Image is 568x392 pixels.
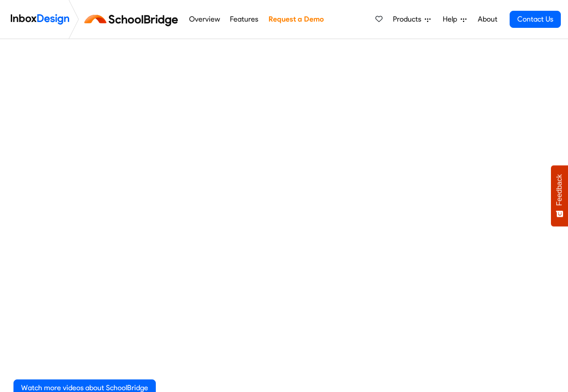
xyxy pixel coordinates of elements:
a: Help [439,10,470,28]
a: Overview [186,10,222,28]
span: Products [393,14,425,25]
span: Help [443,14,461,25]
button: Feedback - Show survey [551,165,568,226]
a: Products [389,10,434,28]
a: About [475,10,500,28]
span: Feedback [555,174,564,206]
a: Features [228,10,261,28]
a: Request a Demo [266,10,326,28]
img: schoolbridge logo [83,9,184,30]
a: Contact Us [510,11,561,28]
